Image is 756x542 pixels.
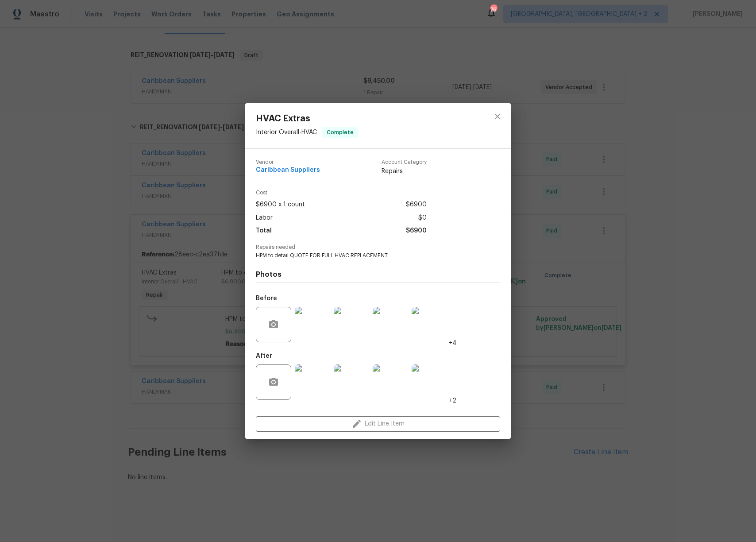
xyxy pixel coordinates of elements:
span: $0 [418,212,427,225]
button: close [487,106,508,127]
div: 76 [490,5,497,14]
span: Total [256,225,272,237]
span: Complete [323,128,357,137]
span: $6900 [406,198,427,211]
span: Caribbean Suppliers [256,167,320,174]
span: Interior Overall - HVAC [256,129,317,135]
span: Vendor [256,159,320,165]
span: Labor [256,212,273,225]
span: Repairs needed [256,244,500,250]
span: Cost [256,190,427,196]
h5: Before [256,295,277,302]
span: +4 [449,339,457,348]
h5: After [256,353,272,359]
span: $6900 x 1 count [256,198,305,211]
span: Repairs [382,167,427,176]
span: HVAC Extras [256,114,358,124]
span: HPM to detail QUOTE FOR FULL HVAC REPLACEMENT [256,252,476,259]
span: Account Category [382,159,427,165]
span: $6900 [406,225,427,237]
h4: Photos [256,270,500,279]
span: +2 [449,396,456,405]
